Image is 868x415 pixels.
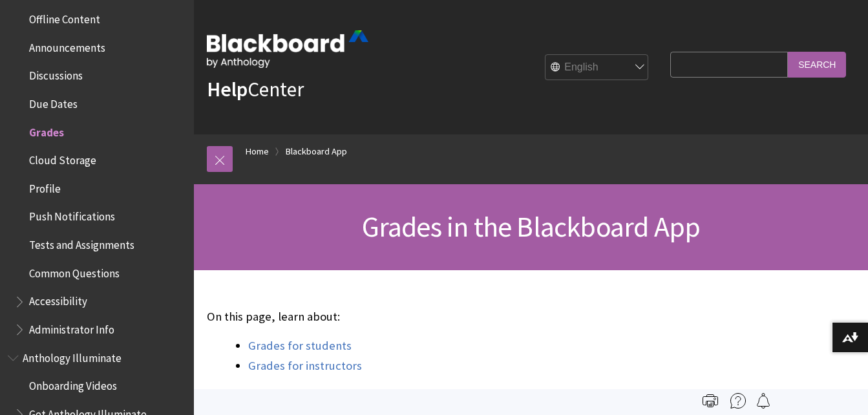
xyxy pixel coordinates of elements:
span: Anthology Illuminate [23,347,122,365]
span: Push Notifications [29,206,115,224]
a: Grades for students [248,338,352,354]
span: Accessibility [29,291,87,308]
span: Offline Content [29,8,100,26]
a: Home [246,144,269,160]
span: Onboarding Videos [29,376,117,393]
span: Administrator Info [29,319,114,336]
span: Profile [29,178,61,195]
img: Print [703,393,718,409]
span: Discussions [29,65,83,82]
img: Follow this page [756,393,771,409]
span: Common Questions [29,262,120,280]
img: Blackboard by Anthology [207,30,368,68]
a: Blackboard App [286,144,347,160]
img: More help [730,393,746,409]
input: Search [788,52,846,77]
span: Tests and Assignments [29,234,134,251]
span: Announcements [29,37,105,54]
strong: Help [207,76,248,102]
a: Grades for instructors [248,358,362,374]
span: Due Dates [29,93,78,111]
span: Cloud Storage [29,149,96,167]
select: Site Language Selector [545,55,649,81]
span: Grades in the Blackboard App [362,209,701,244]
a: HelpCenter [207,76,304,102]
span: Grades [29,122,64,139]
p: On this page, learn about: [207,308,664,325]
